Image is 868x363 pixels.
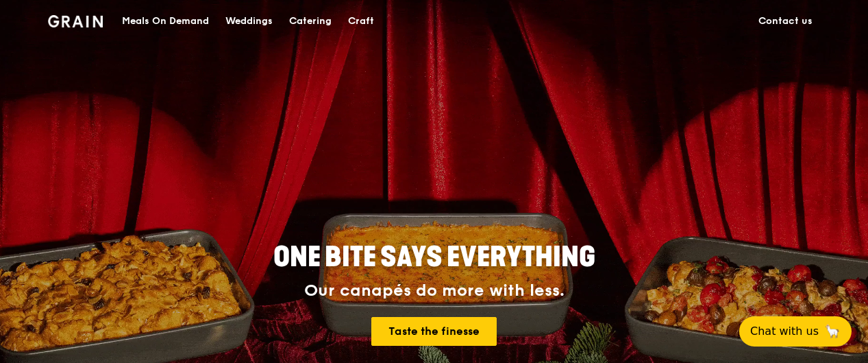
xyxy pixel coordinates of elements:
[739,316,852,347] button: Chat with us🦙
[188,281,681,301] div: Our canapés do more with less.
[824,323,841,340] span: 🦙
[217,1,281,42] a: Weddings
[348,1,374,42] div: Craft
[371,317,497,346] a: Taste the finesse
[289,1,332,42] div: Catering
[48,15,103,27] img: Grain
[122,1,209,42] div: Meals On Demand
[340,1,382,42] a: Craft
[225,1,273,42] div: Weddings
[750,1,821,42] a: Contact us
[273,241,595,274] span: ONE BITE SAYS EVERYTHING
[281,1,340,42] a: Catering
[750,323,819,340] span: Chat with us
